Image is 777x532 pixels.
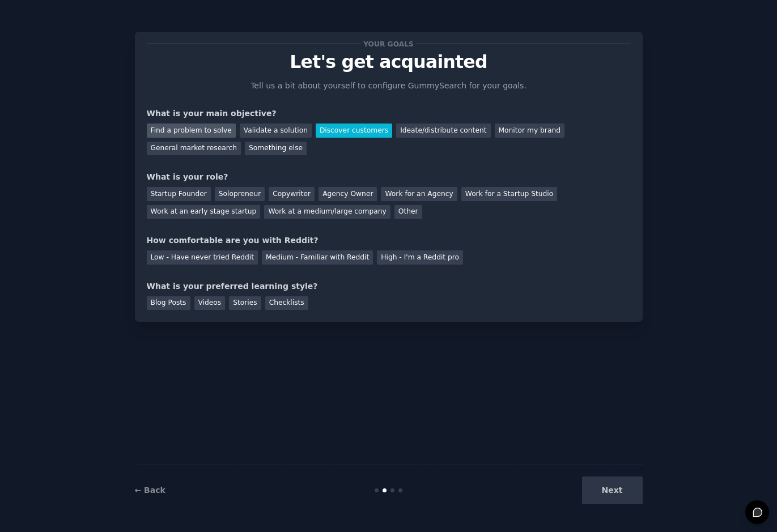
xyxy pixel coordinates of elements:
div: Monitor my brand [495,124,564,138]
div: How comfortable are you with Reddit? [147,235,631,246]
div: Videos [194,296,226,310]
div: High - I'm a Reddit pro [377,250,463,265]
div: Agency Owner [319,187,377,201]
div: General market research [147,142,241,156]
div: Validate a solution [240,124,312,138]
div: What is your role? [147,171,631,183]
div: Blog Posts [147,296,190,310]
div: Other [394,205,422,219]
p: Let's get acquainted [147,52,631,72]
div: Find a problem to solve [147,124,236,138]
div: Checklists [265,296,308,310]
a: ← Back [135,486,165,495]
div: Discover customers [316,124,392,138]
div: Work for an Agency [381,187,457,201]
p: Tell us a bit about yourself to configure GummySearch for your goals. [246,80,532,92]
div: Something else [245,142,307,156]
div: Startup Founder [147,187,211,201]
div: Work for a Startup Studio [461,187,557,201]
div: Stories [229,296,261,310]
div: Work at a medium/large company [264,205,390,219]
div: Solopreneur [215,187,265,201]
div: Work at an early stage startup [147,205,261,219]
div: What is your main objective? [147,108,631,120]
div: Low - Have never tried Reddit [147,250,258,265]
div: Copywriter [269,187,315,201]
div: Ideate/distribute content [396,124,490,138]
span: Your goals [362,38,416,50]
div: What is your preferred learning style? [147,280,631,292]
div: Medium - Familiar with Reddit [262,250,373,265]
